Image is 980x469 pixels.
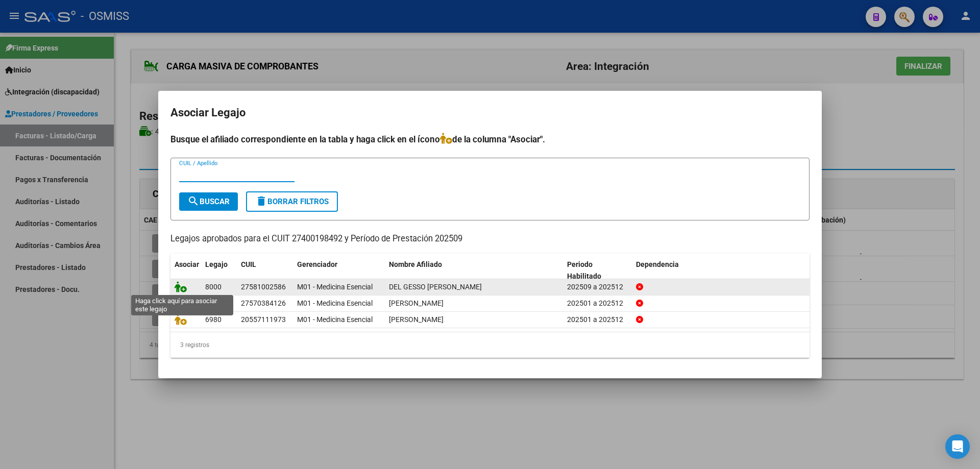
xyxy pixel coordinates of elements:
[389,315,444,324] span: DUASO BAUTISTA
[636,260,679,268] span: Dependencia
[175,260,199,268] span: Asociar
[201,254,237,287] datatable-header-cell: Legajo
[241,260,256,268] span: CUIL
[205,283,222,291] span: 8000
[567,281,628,293] div: 202509 a 202512
[170,103,810,122] h2: Asociar Legajo
[297,260,337,268] span: Gerenciador
[187,195,200,207] mat-icon: search
[241,281,286,293] div: 27581002586
[945,434,970,459] div: Open Intercom Messenger
[205,260,228,268] span: Legajo
[297,283,373,291] span: M01 - Medicina Esencial
[297,299,373,307] span: M01 - Medicina Esencial
[632,254,810,287] datatable-header-cell: Dependencia
[170,133,810,146] h4: Busque el afiliado correspondiente en la tabla y haga click en el ícono de la columna "Asociar".
[187,197,230,206] span: Buscar
[241,298,286,309] div: 27570384126
[567,260,601,280] span: Periodo Habilitado
[241,314,286,326] div: 20557111973
[389,260,442,268] span: Nombre Afiliado
[255,195,267,207] mat-icon: delete
[170,233,810,245] p: Legajos aprobados para el CUIT 27400198492 y Período de Prestación 202509
[389,283,482,291] span: DEL GESSO BERNARDO ISABELLA
[255,197,329,206] span: Borrar Filtros
[297,315,373,324] span: M01 - Medicina Esencial
[567,298,628,309] div: 202501 a 202512
[205,299,222,307] span: 7093
[563,254,632,287] datatable-header-cell: Periodo Habilitado
[170,332,810,358] div: 3 registros
[293,254,385,287] datatable-header-cell: Gerenciador
[246,191,338,212] button: Borrar Filtros
[237,254,293,287] datatable-header-cell: CUIL
[389,299,444,307] span: ORIETA EMMA
[205,315,222,324] span: 6980
[179,192,238,211] button: Buscar
[385,254,563,287] datatable-header-cell: Nombre Afiliado
[170,254,201,287] datatable-header-cell: Asociar
[567,314,628,326] div: 202501 a 202512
